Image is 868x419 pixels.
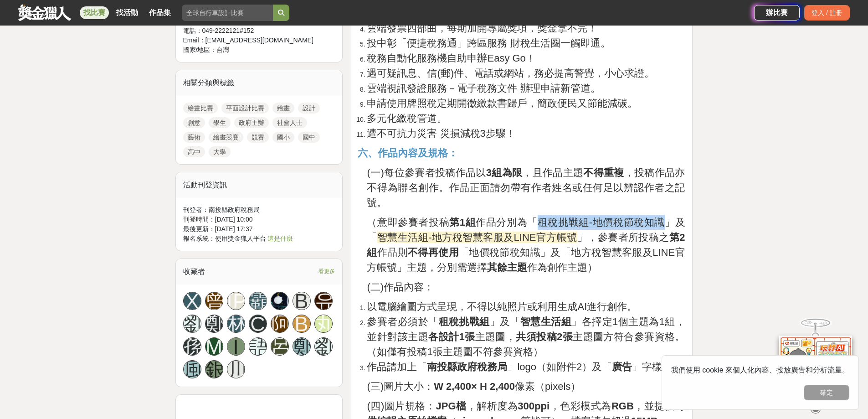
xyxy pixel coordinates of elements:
[779,330,852,391] img: d2146d9a-e6f6-4337-9592-8cefde37ba6b.png
[183,224,335,234] div: 最後更新： [DATE] 17:37
[367,281,434,293] span: (二)作品內容：
[183,215,335,224] div: 刊登時間： [DATE] 10:00
[272,103,294,114] a: 繪畫
[358,147,458,159] strong: 六、作品內容及規格：
[183,315,201,333] a: 劉
[367,128,515,139] span: 遭不可抗力災害 災損減稅3步驟！
[293,292,311,310] a: B
[538,217,665,228] span: 租稅挑戰組-地價稅節稅知識
[434,381,515,392] strong: W 2,400× H 2,400
[249,315,267,333] a: C
[271,292,288,310] img: Avatar
[80,6,109,19] a: 找比賽
[183,146,205,157] a: 高中
[367,37,610,49] span: 投中彰「便捷稅務通」跨區服務 財稅生活圈一觸即通。
[367,316,685,357] span: 參賽者必須於「 」及「 」各擇定1個主題為1組，並針對該主題 主題圖， 主題圖方符合參賽資格。（如僅有投稿1張主題圖不符參賽資格）
[183,132,205,143] a: 藝術
[205,360,223,378] a: 銀
[183,103,218,114] a: 繪畫比賽
[318,266,335,276] span: 看更多
[804,385,849,400] button: 確定
[183,337,201,356] a: 孫
[298,132,320,143] a: 國中
[209,132,243,143] a: 繪畫競賽
[486,167,523,178] strong: 3組為限
[367,113,447,124] span: 多元化繳稅管道。
[183,234,335,243] div: 報名系統：使用獎金獵人平台
[249,337,267,356] div: 語
[367,98,637,109] span: 申請使用牌照稅定期開徵繳款書歸戶，簡政便民又節能減碳。
[205,315,223,333] a: 鄭
[520,316,571,327] strong: 智慧生活組
[182,5,273,21] input: 全球自行車設計比賽
[227,315,245,333] a: 林
[298,103,320,114] a: 設計
[293,315,311,333] a: B
[271,315,289,333] a: 阿
[145,6,175,19] a: 作品集
[367,67,654,79] span: 遇可疑訊息、信(郵)件、電話或網站，務必提高警覺，小心求證。
[176,70,343,96] div: 相關分類與標籤
[272,132,294,143] a: 國小
[271,337,289,356] a: 呂
[176,172,343,198] div: 活動刊登資訊
[247,132,269,143] a: 競賽
[267,235,293,242] a: 這是什麼
[516,331,573,342] strong: 共須投稿2張
[367,361,672,372] span: 作品請加上「 」logo（如附件2）及「 」字樣。
[293,337,311,356] a: 鄭
[487,262,527,273] strong: 其餘主題
[183,292,201,310] a: X
[449,217,476,228] strong: 第1組
[113,6,142,19] a: 找活動
[183,36,317,45] div: Email： [EMAIL_ADDRESS][DOMAIN_NAME]
[272,117,307,128] a: 社會人士
[439,316,490,327] strong: 租稅挑戰組
[221,103,269,114] a: 平面設計比賽
[314,292,333,310] a: 유
[183,26,317,36] div: 電話： 049-2222121#152
[183,360,201,378] a: 風
[227,292,245,310] a: [PERSON_NAME]
[227,360,245,378] a: 川
[367,83,600,94] span: 雲端視訊發證服務－電子稅務文件 辦理申請新管道。
[209,146,231,157] a: 大學
[367,381,580,392] span: (三)圖片大小： 像素（pixels）
[205,337,223,356] a: M
[183,268,205,275] span: 收藏者
[428,331,475,342] strong: 各設計1張
[436,400,467,412] strong: JPG檔
[377,232,577,243] span: 智慧生活組-地方稅智慧客服及LINE官方帳號
[612,361,632,372] strong: 廣告
[183,205,335,215] div: 刊登者： 南投縣政府稅務局
[209,117,231,128] a: 學生
[408,247,459,258] strong: 不得再使用
[367,301,637,312] span: 以電腦繪圖方式呈現，不得以純照片或利用生成AI進行創作。
[314,315,333,333] a: 丸
[249,292,267,310] a: 霸
[367,232,685,273] span: 」，參賽者所投稿之 作品則 「地價稅節稅知識」及「地方稅智慧客服及LINE官方帳號」主題，分別需選擇 作為創作主題）
[227,337,245,356] a: I
[611,400,634,412] strong: RGB
[367,52,535,64] span: 稅務自動化服務機自助申辦Easy Go！
[367,22,597,34] span: 雲端發票四部曲，每期加開專屬獎項，獎金拿不完！
[183,117,205,128] a: 創意
[234,117,269,128] a: 政府主辦
[367,217,537,228] span: （意即參賽者投稿 作品分別為「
